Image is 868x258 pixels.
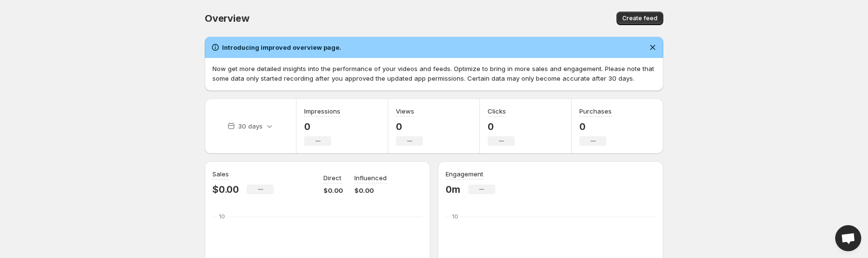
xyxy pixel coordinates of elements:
[323,186,343,195] p: $0.00
[212,64,656,83] p: Now get more detailed insights into the performance of your videos and feeds. Optimize to bring i...
[238,121,263,131] p: 30 days
[622,14,658,22] span: Create feed
[323,173,341,183] p: Direct
[219,213,225,220] text: 10
[205,13,249,24] span: Overview
[396,106,414,116] h3: Views
[616,12,663,25] button: Create feed
[222,43,341,52] h2: Introducing improved overview page.
[446,169,483,179] h3: Engagement
[304,106,340,116] h3: Impressions
[452,213,458,220] text: 10
[304,121,340,132] p: 0
[212,169,229,179] h3: Sales
[579,121,612,132] p: 0
[579,106,612,116] h3: Purchases
[396,121,423,132] p: 0
[488,121,515,132] p: 0
[446,184,461,195] p: 0m
[354,186,387,195] p: $0.00
[835,225,861,251] div: Open chat
[212,184,239,195] p: $0.00
[488,106,506,116] h3: Clicks
[646,41,659,54] button: Dismiss notification
[354,173,387,183] p: Influenced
